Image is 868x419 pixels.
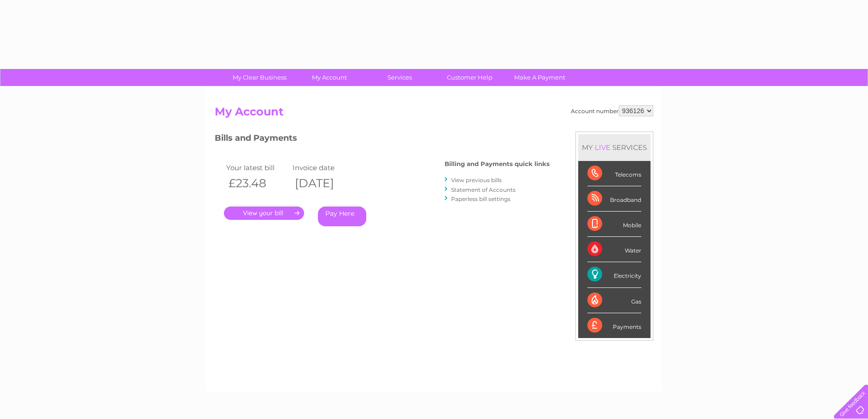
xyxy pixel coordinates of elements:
h4: Billing and Payments quick links [445,161,550,167]
div: Account number [571,105,653,116]
h3: Bills and Payments [215,132,550,148]
td: Your latest bill [224,161,290,174]
div: LIVE [593,143,612,152]
a: Paperless bill settings [451,195,510,202]
a: Make A Payment [502,69,578,86]
a: Pay Here [318,207,366,226]
a: Statement of Accounts [451,186,516,193]
div: Mobile [587,212,641,237]
th: [DATE] [290,174,357,193]
div: MY SERVICES [578,134,651,161]
a: View previous bills [451,177,502,184]
div: Broadband [587,186,641,212]
div: Electricity [587,262,641,287]
th: £23.48 [224,174,290,193]
a: My Clear Business [222,69,298,86]
div: Payments [587,313,641,338]
div: Water [587,237,641,262]
a: Services [362,69,438,86]
a: Customer Help [432,69,508,86]
h2: My Account [215,105,653,123]
div: Gas [587,288,641,313]
div: Telecoms [587,161,641,186]
td: Invoice date [290,161,357,174]
a: My Account [292,69,368,86]
a: . [224,207,304,220]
